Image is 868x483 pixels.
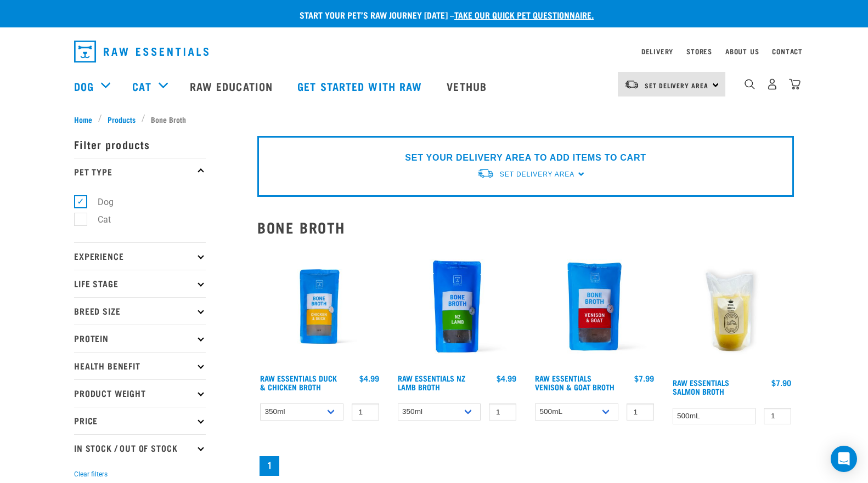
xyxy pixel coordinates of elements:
img: RE Product Shoot 2023 Nov8793 1 [257,245,382,369]
nav: dropdown navigation [65,36,803,67]
input: 1 [489,404,516,421]
a: About Us [725,49,759,53]
a: Raw Essentials NZ Lamb Broth [398,376,465,389]
a: Raw Essentials Duck & Chicken Broth [260,376,337,389]
nav: breadcrumbs [74,113,794,125]
p: Filter products [74,130,206,158]
img: home-icon-1@2x.png [745,79,755,89]
a: Page 1 [260,456,279,476]
a: Get started with Raw [286,64,436,108]
a: Raw Essentials Venison & Goat Broth [535,376,615,389]
p: Product Weight [74,379,206,407]
input: 1 [627,404,654,421]
input: 1 [352,404,379,421]
p: In Stock / Out Of Stock [74,434,206,462]
h2: Bone Broth [257,219,794,236]
span: Products [108,113,136,125]
img: Raw Essentials Logo [74,41,208,62]
a: Raw Essentials Salmon Broth [673,380,729,393]
span: Home [74,113,92,125]
span: Set Delivery Area [500,171,574,178]
p: SET YOUR DELIVERY AREA TO ADD ITEMS TO CART [405,151,646,164]
p: Health Benefit [74,352,206,379]
div: Open Intercom Messenger [831,446,857,472]
a: Products [102,113,142,125]
button: Clear filters [74,469,108,479]
a: Delivery [641,49,673,53]
a: Raw Education [179,64,286,108]
a: Vethub [436,64,500,108]
p: Price [74,407,206,434]
a: Cat [132,78,151,94]
input: 1 [764,408,791,425]
img: home-icon@2x.png [789,78,801,90]
a: Dog [74,78,94,94]
img: van-moving.png [477,168,494,179]
div: $4.99 [497,374,516,383]
p: Breed Size [74,297,206,325]
div: $7.99 [634,374,654,383]
img: van-moving.png [624,79,639,89]
p: Experience [74,242,206,270]
div: $4.99 [359,374,379,383]
p: Pet Type [74,158,206,185]
a: Contact [772,49,803,53]
a: take our quick pet questionnaire. [454,12,594,17]
label: Cat [80,213,115,226]
img: Salmon Broth [670,245,794,373]
img: Raw Essentials New Zealand Lamb Bone Broth For Cats & Dogs [395,245,520,369]
nav: pagination [257,454,794,478]
p: Protein [74,325,206,352]
span: Set Delivery Area [645,83,708,87]
label: Dog [80,195,118,209]
p: Life Stage [74,270,206,297]
img: user.png [766,78,778,90]
a: Stores [686,49,712,53]
img: Raw Essentials Venison Goat Novel Protein Hypoallergenic Bone Broth Cats & Dogs [532,245,657,369]
div: $7.90 [771,378,791,387]
a: Home [74,113,98,125]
